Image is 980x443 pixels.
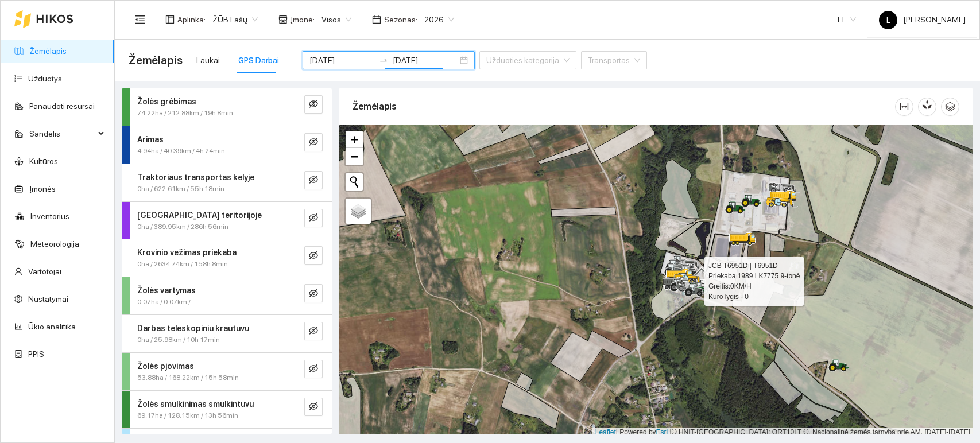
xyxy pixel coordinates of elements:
[129,8,152,31] button: menu-fold
[321,11,351,28] span: Visos
[212,11,258,28] span: ŽŪB Lašų
[137,97,196,106] strong: Žolės grėbimas
[28,349,44,359] a: PPIS
[595,428,616,436] a: Leaflet
[351,132,358,146] span: +
[30,212,69,221] a: Inventorius
[137,335,220,345] span: 0ha / 25.98km / 10h 17min
[29,184,56,193] a: Įmonės
[309,54,374,67] input: Pradžios data
[393,54,458,67] input: Pabaigos data
[122,391,332,428] div: Žolės smulkinimas smulkintuvu69.17ha / 128.15km / 13h 56mineye-invisible
[137,259,228,270] span: 0ha / 2634.74km / 158h 8min
[309,402,318,413] span: eye-invisible
[309,251,318,262] span: eye-invisible
[309,213,318,224] span: eye-invisible
[129,51,183,69] span: Žemėlapis
[896,102,913,111] span: column-width
[137,324,249,333] strong: Darbas teleskopiniu krautuvu
[304,171,323,189] button: eye-invisible
[137,286,196,295] strong: Žolės vartymas
[838,11,856,28] span: LT
[137,173,254,182] strong: Traktoriaus transportas kelyje
[29,102,95,111] a: Panaudoti resursai
[137,222,228,232] span: 0ha / 389.95km / 286h 56min
[304,360,323,378] button: eye-invisible
[304,95,323,114] button: eye-invisible
[165,15,175,24] span: layout
[656,428,668,436] a: Esri
[290,13,315,26] span: Įmonė :
[278,15,288,24] span: shop
[309,137,318,148] span: eye-invisible
[346,131,363,148] a: Zoom in
[177,13,206,26] span: Aplinka :
[309,175,318,186] span: eye-invisible
[304,209,323,227] button: eye-invisible
[137,184,224,195] span: 0ha / 622.61km / 55h 18min
[379,56,388,65] span: swap-right
[28,322,76,331] a: Ūkio analitika
[670,428,672,436] span: |
[122,88,332,126] div: Žolės grėbimas74.22ha / 212.88km / 19h 8mineye-invisible
[384,13,417,26] span: Sezonas :
[351,149,358,164] span: −
[137,399,254,409] strong: Žolės smulkinimas smulkintuvu
[353,90,895,123] div: Žemėlapis
[886,11,890,29] span: L
[309,99,318,110] span: eye-invisible
[309,289,318,300] span: eye-invisible
[28,267,61,276] a: Vartotojai
[122,239,332,277] div: Krovinio vežimas priekaba0ha / 2634.74km / 158h 8mineye-invisible
[238,54,279,67] div: GPS Darbai
[137,108,233,119] span: 74.22ha / 212.88km / 19h 8min
[122,353,332,390] div: Žolės pjovimas53.88ha / 168.22km / 15h 58mineye-invisible
[196,54,220,67] div: Laukai
[137,297,191,308] span: 0.07ha / 0.07km /
[137,135,164,144] strong: Arimas
[346,199,371,224] a: Layers
[29,46,67,56] a: Žemėlapis
[135,14,145,25] span: menu-fold
[30,239,79,248] a: Meteorologija
[895,98,913,116] button: column-width
[137,248,237,257] strong: Krovinio vežimas priekaba
[122,164,332,201] div: Traktoriaus transportas kelyje0ha / 622.61km / 55h 18mineye-invisible
[28,294,68,304] a: Nustatymai
[122,315,332,352] div: Darbas teleskopiniu krautuvu0ha / 25.98km / 10h 17mineye-invisible
[346,148,363,165] a: Zoom out
[372,15,381,24] span: calendar
[424,11,454,28] span: 2026
[304,284,323,302] button: eye-invisible
[592,428,973,437] div: | Powered by © HNIT-[GEOGRAPHIC_DATA]; ORT10LT ©, Nacionalinė žemės tarnyba prie AM, [DATE]-[DATE]
[304,246,323,265] button: eye-invisible
[304,322,323,340] button: eye-invisible
[309,326,318,337] span: eye-invisible
[137,146,225,157] span: 4.94ha / 40.39km / 4h 24min
[346,173,363,191] button: Initiate a new search
[137,372,239,383] span: 53.88ha / 168.22km / 15h 58min
[379,56,388,65] span: to
[309,364,318,375] span: eye-invisible
[29,122,95,145] span: Sandėlis
[28,74,62,83] a: Užduotys
[137,362,194,371] strong: Žolės pjovimas
[137,211,262,220] strong: [GEOGRAPHIC_DATA] teritorijoje
[304,398,323,416] button: eye-invisible
[137,410,238,421] span: 69.17ha / 128.15km / 13h 56min
[879,15,966,24] span: [PERSON_NAME]
[304,133,323,151] button: eye-invisible
[29,157,58,166] a: Kultūros
[122,202,332,239] div: [GEOGRAPHIC_DATA] teritorijoje0ha / 389.95km / 286h 56mineye-invisible
[122,277,332,314] div: Žolės vartymas0.07ha / 0.07km /eye-invisible
[122,126,332,164] div: Arimas4.94ha / 40.39km / 4h 24mineye-invisible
